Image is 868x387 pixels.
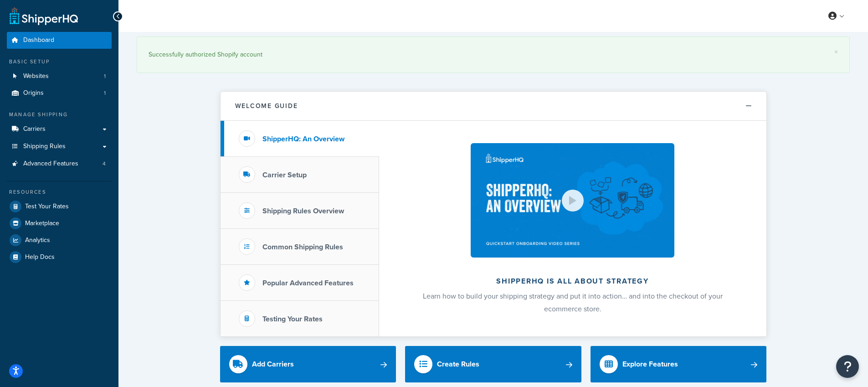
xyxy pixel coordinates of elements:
a: Shipping Rules [7,138,112,155]
a: Create Rules [405,346,581,382]
div: Resources [7,188,112,196]
a: × [834,48,838,56]
a: Analytics [7,232,112,248]
a: Dashboard [7,32,112,49]
span: Marketplace [25,220,59,227]
li: Origins [7,85,112,102]
li: Websites [7,68,112,85]
span: Carriers [23,125,46,133]
a: Websites1 [7,68,112,85]
a: Marketplace [7,215,112,232]
a: Advanced Features4 [7,155,112,172]
div: Explore Features [622,358,678,371]
span: Help Docs [25,253,55,261]
img: ShipperHQ is all about strategy [471,143,674,258]
h3: Shipping Rules Overview [262,207,344,215]
div: Basic Setup [7,58,112,66]
h2: Welcome Guide [235,103,298,109]
span: 1 [104,89,106,97]
h3: Common Shipping Rules [262,243,343,251]
span: 1 [104,72,106,80]
a: Add Carriers [220,346,396,382]
h3: ShipperHQ: An Overview [262,135,344,143]
span: Websites [23,72,49,80]
span: Analytics [25,237,50,244]
li: Advanced Features [7,155,112,172]
span: Test Your Rates [25,203,69,211]
span: 4 [103,160,106,168]
a: Test Your Rates [7,198,112,215]
h2: ShipperHQ is all about strategy [403,277,742,285]
span: Advanced Features [23,160,78,168]
div: Manage Shipping [7,111,112,119]
span: Shipping Rules [23,143,66,150]
a: Explore Features [591,346,767,382]
a: Carriers [7,121,112,138]
div: Create Rules [437,358,479,371]
span: Origins [23,89,44,97]
h3: Testing Your Rates [262,315,323,323]
button: Welcome Guide [221,92,766,121]
a: Help Docs [7,249,112,265]
h3: Carrier Setup [262,171,307,179]
button: Open Resource Center [836,355,859,378]
h3: Popular Advanced Features [262,279,354,287]
a: Origins1 [7,85,112,102]
span: Dashboard [23,36,54,44]
div: Successfully authorized Shopify account [149,48,838,61]
span: Learn how to build your shipping strategy and put it into action… and into the checkout of your e... [423,291,723,314]
div: Add Carriers [252,358,294,371]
